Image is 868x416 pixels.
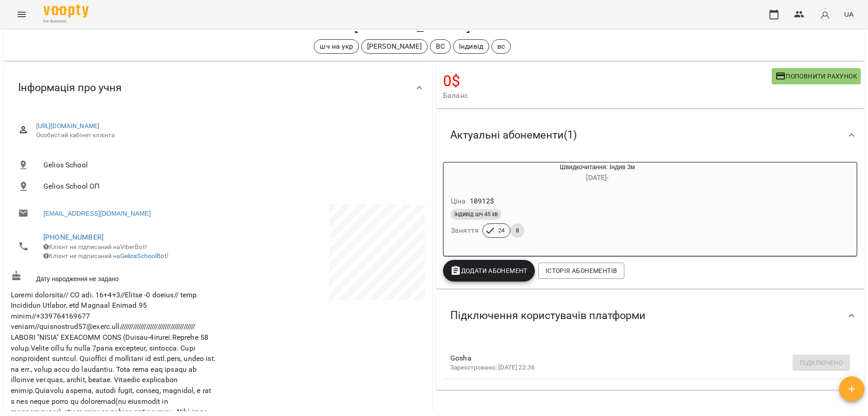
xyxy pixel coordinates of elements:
[11,4,33,25] button: Menu
[450,309,646,323] span: Підключення користувачів платформи
[453,39,489,54] div: Індивід
[436,41,445,52] p: ВС
[314,39,359,54] div: шч на укр
[491,39,511,54] div: вс
[510,226,524,235] span: 8
[18,81,122,95] span: Інформація про учня
[451,224,479,237] h6: Заняття
[120,252,167,259] a: GeliosSchoolBot
[367,41,422,52] p: [PERSON_NAME]
[450,128,577,142] span: Актуальні абонементи ( 1 )
[459,41,483,52] p: Індивід
[43,181,418,192] span: Gelios School ОП
[819,8,831,21] img: avatar_s.png
[436,112,864,158] div: Актуальні абонементи(1)
[450,363,835,372] p: Зареєстровано: [DATE] 23:36
[361,39,428,54] div: [PERSON_NAME]
[9,268,218,285] div: Дату народження не задано
[430,39,451,54] div: ВС
[443,162,708,249] button: Швидкочитання: Індив 3м[DATE]- Ціна18912$індивід шч 45 хвЗаняття248
[497,41,505,52] p: вс
[546,265,617,276] span: Історія абонементів
[4,65,432,111] div: Інформація про учня
[43,160,418,171] span: Gelios School
[450,265,528,276] span: Додати Абонемент
[36,122,100,129] a: [URL][DOMAIN_NAME]
[443,260,535,282] button: Додати Абонемент
[493,226,510,235] span: 24
[840,6,857,23] button: UA
[43,233,104,241] a: [PHONE_NUMBER]
[470,196,495,207] p: 18912 $
[43,243,147,250] span: Клієнт не підписаний на ViberBot!
[43,252,169,259] span: Клієнт не підписаний на !
[487,162,708,184] div: Швидкочитання: Індив 3м
[586,173,609,182] span: [DATE] -
[775,71,857,82] span: Поповнити рахунок
[844,9,854,19] span: UA
[43,209,151,218] a: [EMAIL_ADDRESS][DOMAIN_NAME]
[443,72,772,90] h4: 0 $
[451,210,501,218] span: індивід шч 45 хв
[43,5,89,18] img: Voopty Logo
[451,195,466,208] h6: Ціна
[36,131,418,140] span: Особистий кабінет клієнта
[443,90,772,101] span: Баланс
[772,68,861,84] button: Поповнити рахунок
[443,162,487,184] div: Швидкочитання: Індив 3м
[43,18,89,24] span: For Business
[320,41,353,52] p: шч на укр
[436,292,864,339] div: Підключення користувачів платформи
[538,263,624,279] button: Історія абонементів
[450,353,835,364] span: Gosha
